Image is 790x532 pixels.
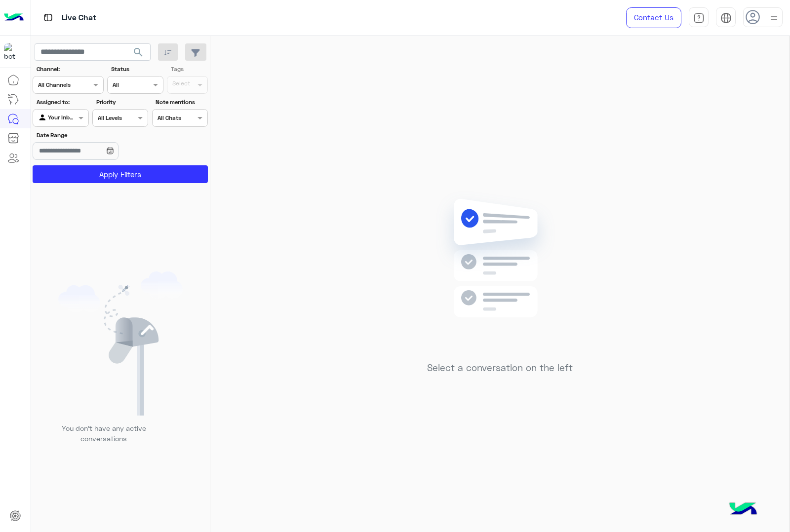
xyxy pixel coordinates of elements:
[4,7,24,28] img: Logo
[429,191,571,355] img: no messages
[693,12,705,24] img: tab
[54,423,154,444] p: You don’t have any active conversations
[126,43,151,65] button: search
[33,165,208,183] button: Apply Filters
[96,98,147,107] label: Priority
[156,98,206,107] label: Note mentions
[689,7,709,28] a: tab
[58,271,183,416] img: empty users
[132,46,144,58] span: search
[111,65,162,74] label: Status
[37,98,87,107] label: Assigned to:
[726,493,760,527] img: hulul-logo.png
[427,362,573,374] h5: Select a conversation on the left
[768,12,780,24] img: profile
[62,11,96,25] p: Live Chat
[720,12,732,24] img: tab
[626,7,681,28] a: Contact Us
[37,131,147,140] label: Date Range
[4,43,22,61] img: 713415422032625
[37,65,103,74] label: Channel:
[42,11,54,24] img: tab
